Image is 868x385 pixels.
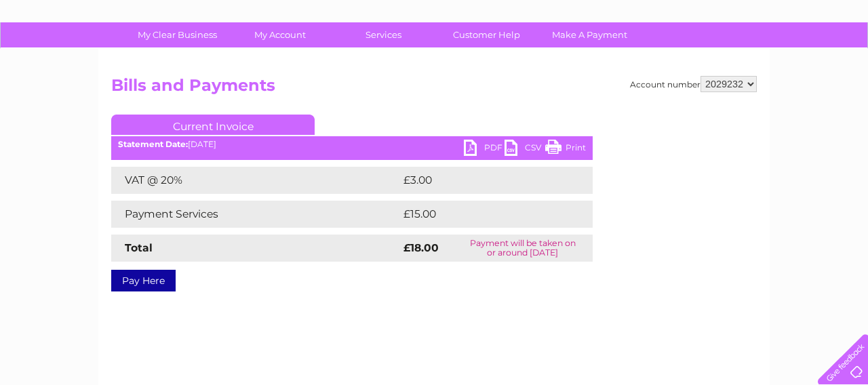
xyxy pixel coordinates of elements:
[778,58,811,68] a: Contact
[400,201,564,228] td: £15.00
[663,58,693,68] a: Energy
[118,139,188,149] b: Statement Date:
[111,270,176,291] a: Pay Here
[111,115,315,135] a: Current Invoice
[534,22,646,47] a: Make A Payment
[750,58,770,68] a: Blog
[125,241,153,254] strong: Total
[701,58,742,68] a: Telecoms
[431,22,542,47] a: Customer Help
[630,76,757,92] div: Account number
[629,58,655,68] a: Water
[111,140,593,149] div: [DATE]
[823,58,855,68] a: Log out
[464,140,505,159] a: PDF
[505,140,545,159] a: CSV
[452,235,593,262] td: Payment will be taken on or around [DATE]
[400,167,561,194] td: £3.00
[403,241,439,254] strong: £18.00
[121,22,233,47] a: My Clear Business
[111,167,400,194] td: VAT @ 20%
[224,22,336,47] a: My Account
[612,7,706,24] a: 0333 014 3131
[328,22,439,47] a: Services
[545,140,586,159] a: Print
[115,7,755,66] div: Clear Business is a trading name of Verastar Limited (registered in [GEOGRAPHIC_DATA] No. 3667643...
[111,76,757,102] h2: Bills and Payments
[31,35,100,77] img: logo.png
[111,201,400,228] td: Payment Services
